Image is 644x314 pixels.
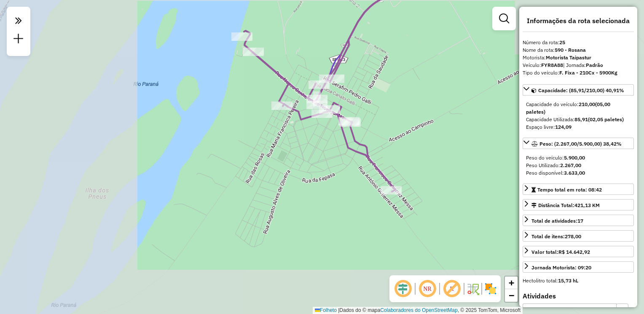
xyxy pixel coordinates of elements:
div: Nome da rota: [523,46,634,54]
span: | Jornada: [563,62,603,68]
a: Folheto [315,307,337,313]
font: Distância Total: [538,202,600,208]
a: Distância Total:421,13 KM [523,199,634,210]
font: Motorista: [523,54,591,61]
a: Diminuir o zoom [505,289,518,302]
img: Exibir/Ocultar setores [484,282,497,295]
strong: 25 [559,39,565,45]
span: − [509,290,514,301]
a: Colaboradores do OpenStreetMap [380,307,457,313]
font: Capacidade Utilizada: [526,116,624,122]
span: Tempo total em rota: 08:42 [537,186,602,193]
span: Peso do veículo: [526,154,585,161]
strong: 15,73 hL [558,277,578,284]
strong: FYR8A88 [541,62,563,68]
a: Valor total:R$ 14.642,92 [523,246,634,257]
span: Ocultar deslocamento [393,279,413,299]
font: Capacidade do veículo: [526,101,610,115]
strong: (02,05 paletes) [588,116,624,122]
h4: Atividades [523,292,634,300]
a: Nova sessão e pesquisa [10,30,27,49]
span: Peso: (2.267,00/5.900,00) 38,42% [539,141,622,147]
a: Jornada Motorista: 09:20 [523,261,634,273]
div: Total de itens: [531,233,581,240]
strong: 85,91 [574,116,588,122]
span: + [509,277,514,288]
a: Exibir filtros [496,10,513,27]
div: Valor total: [531,248,590,256]
strong: 278,00 [565,233,581,239]
strong: 124,09 [555,124,572,130]
strong: F. Fixa - 210Cx - 5900Kg [559,69,617,76]
div: Espaço livre: [526,123,631,131]
strong: 590 - Rosana [555,47,586,53]
div: Peso: (2.267,00/5.900,00) 38,42% [523,151,634,180]
font: Veículo: [523,62,603,68]
strong: 210,00 [579,101,595,107]
strong: 5.900,00 [564,154,585,161]
span: Total de atividades: [531,218,583,224]
div: Número da rota: [523,39,634,46]
a: Peso: (2.267,00/5.900,00) 38,42% [523,138,634,149]
strong: 2.267,00 [560,162,581,168]
strong: Padrão [586,62,603,68]
strong: R$ 14.642,92 [558,249,590,255]
a: Capacidade: (85,91/210,00) 40,91% [523,84,634,96]
a: Tempo total em rota: 08:42 [523,184,634,195]
span: Ocultar NR [417,279,437,299]
div: Tipo do veículo: [523,69,634,77]
div: Hectolitro total: [523,277,634,285]
div: Peso disponível: [526,169,631,177]
font: Peso Utilizado: [526,162,581,168]
span: | [338,307,339,313]
em: Clique aqui para maximizar o painel [10,12,27,29]
strong: 3.633,00 [564,170,585,176]
div: Dados do © mapa , © 2025 TomTom, Microsoft [313,307,523,314]
strong: 17 [577,218,583,224]
h4: Informações da rota selecionada [523,17,634,25]
a: Total de atividades:17 [523,215,634,226]
span: Exibir rótulo [442,279,462,299]
div: Jornada Motorista: 09:20 [531,264,591,271]
span: Capacidade: (85,91/210,00) 40,91% [538,87,624,93]
div: Capacidade: (85,91/210,00) 40,91% [523,97,634,134]
span: 421,13 KM [574,202,600,208]
img: Fluxo de ruas [466,282,480,295]
a: Ampliar [505,277,518,289]
strong: Motorista Taipastur [546,54,591,61]
a: Total de itens:278,00 [523,230,634,242]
